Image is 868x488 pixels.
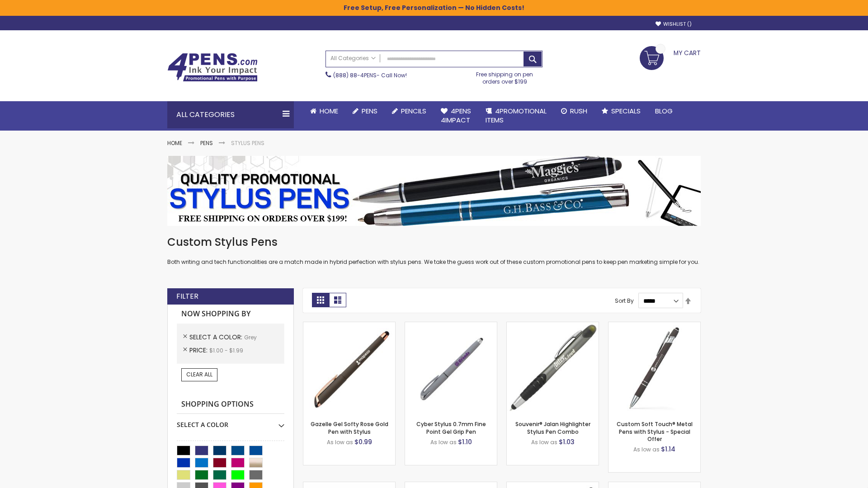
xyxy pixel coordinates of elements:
[478,101,554,131] a: 4PROMOTIONALITEMS
[200,139,213,147] a: Pens
[430,438,457,446] span: As low as
[320,106,338,116] span: Home
[333,71,377,79] a: (888) 88-4PENS
[615,297,634,305] label: Sort By
[177,414,284,429] div: Select A Color
[416,420,486,435] a: Cyber Stylus 0.7mm Fine Point Gel Grip Pen
[327,438,353,446] span: As low as
[181,368,217,381] a: Clear All
[167,139,182,147] a: Home
[554,101,594,121] a: Rush
[189,333,244,342] span: Select A Color
[405,322,497,329] a: Cyber Stylus 0.7mm Fine Point Gel Grip Pen-Grey
[617,420,693,442] a: Custom Soft Touch® Metal Pens with Stylus - Special Offer
[167,156,701,226] img: Stylus Pens
[594,101,648,121] a: Specials
[458,437,472,446] span: $1.10
[311,420,388,435] a: Gazelle Gel Softy Rose Gold Pen with Stylus
[177,305,284,324] strong: Now Shopping by
[486,106,547,125] span: 4PROMOTIONAL ITEMS
[609,322,700,329] a: Custom Soft Touch® Metal Pens with Stylus-Grey
[405,322,497,414] img: Cyber Stylus 0.7mm Fine Point Gel Grip Pen-Grey
[611,106,641,116] span: Specials
[434,101,478,131] a: 4Pens4impact
[507,322,599,414] img: Souvenir® Jalan Highlighter Stylus Pen Combo-Grey
[467,67,543,85] div: Free shipping on pen orders over $199
[167,101,294,128] div: All Categories
[167,235,701,266] div: Both writing and tech functionalities are a match made in hybrid perfection with stylus pens. We ...
[633,446,660,453] span: As low as
[231,139,264,147] strong: Stylus Pens
[401,106,426,116] span: Pencils
[189,346,209,355] span: Price
[167,235,701,249] h1: Custom Stylus Pens
[176,291,198,301] strong: Filter
[570,106,587,116] span: Rush
[507,322,599,329] a: Souvenir® Jalan Highlighter Stylus Pen Combo-Grey
[326,51,380,66] a: All Categories
[655,106,673,116] span: Blog
[609,322,700,414] img: Custom Soft Touch® Metal Pens with Stylus-Grey
[515,420,590,435] a: Souvenir® Jalan Highlighter Stylus Pen Combo
[333,71,407,79] span: - Call Now!
[661,445,675,454] span: $1.14
[303,322,395,329] a: Gazelle Gel Softy Rose Gold Pen with Stylus-Grey
[559,437,575,446] span: $1.03
[186,371,212,378] span: Clear All
[244,333,257,341] span: Grey
[209,347,243,354] span: $1.00 - $1.99
[441,106,471,125] span: 4Pens 4impact
[303,101,345,121] a: Home
[303,322,395,414] img: Gazelle Gel Softy Rose Gold Pen with Stylus-Grey
[531,438,557,446] span: As low as
[648,101,680,121] a: Blog
[330,55,376,62] span: All Categories
[177,395,284,414] strong: Shopping Options
[312,293,329,307] strong: Grid
[656,21,692,28] a: Wishlist
[345,101,385,121] a: Pens
[354,437,372,446] span: $0.99
[167,53,258,82] img: 4Pens Custom Pens and Promotional Products
[385,101,434,121] a: Pencils
[362,106,377,116] span: Pens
